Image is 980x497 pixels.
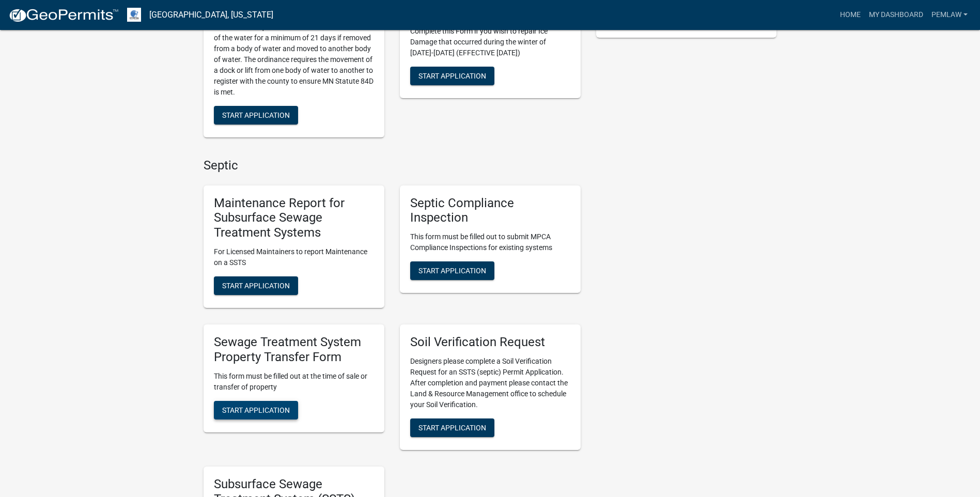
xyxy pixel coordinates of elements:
[410,196,570,226] h5: Septic Compliance Inspection
[418,71,486,80] span: Start Application
[214,11,374,98] p: [GEOGRAPHIC_DATA] and [US_STATE] State Statute 84D requires a dock or boat lift to be out of the ...
[127,8,141,22] img: Otter Tail County, Minnesota
[410,231,570,253] p: This form must be filled out to submit MPCA Compliance Inspections for existing systems
[222,111,290,119] span: Start Application
[418,423,486,431] span: Start Application
[222,406,290,414] span: Start Application
[214,335,374,365] h5: Sewage Treatment System Property Transfer Form
[149,6,273,24] a: [GEOGRAPHIC_DATA], [US_STATE]
[214,106,298,125] button: Start Application
[214,401,298,420] button: Start Application
[927,5,972,25] a: Pemlaw
[410,418,494,437] button: Start Application
[214,371,374,393] p: This form must be filled out at the time of sale or transfer of property
[836,5,865,25] a: Home
[418,267,486,275] span: Start Application
[214,246,374,268] p: For Licensed Maintainers to report Maintenance on a SSTS
[214,196,374,240] h5: Maintenance Report for Subsurface Sewage Treatment Systems
[204,158,581,173] h4: Septic
[410,26,570,58] p: Complete this Form if you wish to repair Ice Damage that occurred during the winter of [DATE]-[DA...
[410,335,570,350] h5: Soil Verification Request
[222,282,290,290] span: Start Application
[214,276,298,295] button: Start Application
[410,261,494,280] button: Start Application
[410,356,570,410] p: Designers please complete a Soil Verification Request for an SSTS (septic) Permit Application. Af...
[410,67,494,85] button: Start Application
[865,5,927,25] a: My Dashboard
